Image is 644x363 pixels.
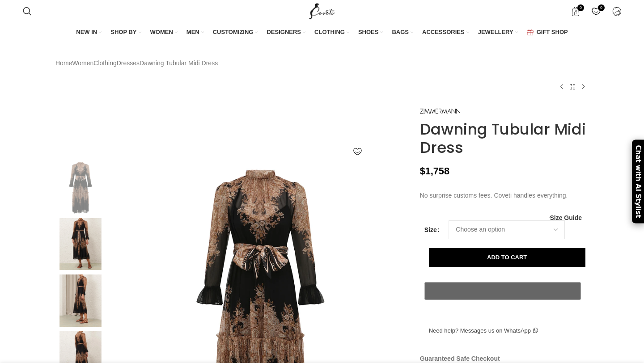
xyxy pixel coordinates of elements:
[423,304,583,305] iframe: Secure payment input frame
[55,58,72,68] a: Home
[424,225,440,235] label: Size
[110,23,141,42] a: SHOP BY
[186,23,204,42] a: MEN
[267,28,301,36] span: DESIGNERS
[186,28,199,36] span: MEN
[420,165,449,177] bdi: 1,758
[314,23,349,42] a: CLOTHING
[422,23,469,42] a: ACCESSORIES
[420,190,589,200] p: No surprise customs fees. Coveti handles everything.
[18,23,626,42] div: Main navigation
[577,4,584,11] span: 0
[358,28,379,36] span: SHOES
[150,23,178,42] a: WOMEN
[213,23,258,42] a: CUSTOMIZING
[422,28,465,36] span: ACCESSORIES
[267,23,305,42] a: DESIGNERS
[307,7,337,14] a: Site logo
[213,28,254,36] span: CUSTOMIZING
[527,23,568,42] a: GIFT SHOP
[53,161,108,214] img: Zimmermann dress
[429,248,585,267] button: Add to cart
[566,2,585,20] a: 0
[72,58,93,68] a: Women
[76,23,102,42] a: NEW IN
[53,218,108,270] img: Zimmermann dresses
[150,28,173,36] span: WOMEN
[478,23,518,42] a: JEWELLERY
[578,81,589,92] a: Next product
[598,4,605,11] span: 0
[420,109,460,114] img: Zimmermann
[314,28,345,36] span: CLOTHING
[587,2,605,20] div: My Wishlist
[110,28,136,36] span: SHOP BY
[527,30,534,35] img: GiftBag
[93,58,116,68] a: Clothing
[478,28,513,36] span: JEWELLERY
[537,28,568,36] span: GIFT SHOP
[420,165,425,177] span: $
[18,2,36,20] a: Search
[140,58,218,68] span: Dawning Tubular Midi Dress
[76,28,97,36] span: NEW IN
[587,2,605,20] a: 0
[392,23,413,42] a: BAGS
[117,58,140,68] a: Dresses
[53,274,108,327] img: Zimmermann dress
[392,28,409,36] span: BAGS
[420,355,500,362] strong: Guaranteed Safe Checkout
[420,321,547,340] a: Need help? Messages us on WhatsApp
[424,282,581,300] button: Pay with GPay
[420,120,589,157] h1: Dawning Tubular Midi Dress
[556,81,567,92] a: Previous product
[358,23,383,42] a: SHOES
[55,58,218,68] nav: Breadcrumb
